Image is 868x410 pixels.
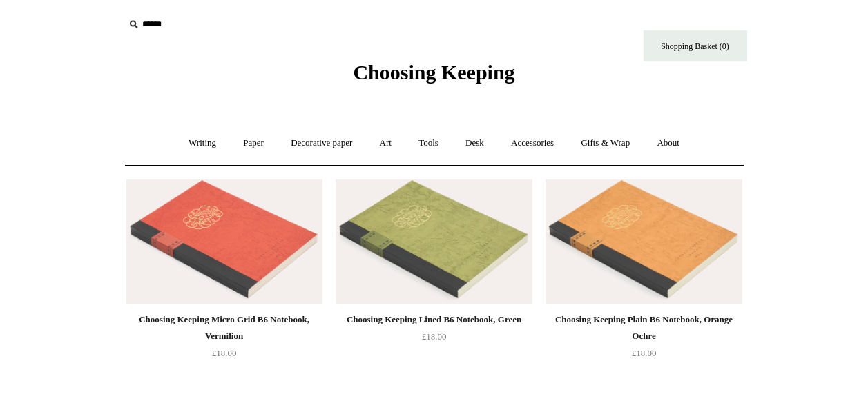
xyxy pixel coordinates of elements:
img: Choosing Keeping Micro Grid B6 Notebook, Vermilion [126,179,322,304]
a: Choosing Keeping Lined B6 Notebook, Green Choosing Keeping Lined B6 Notebook, Green [336,179,532,304]
span: £18.00 [212,348,237,358]
a: Gifts & Wrap [568,125,642,162]
div: Choosing Keeping Plain B6 Notebook, Orange Ochre [549,311,738,344]
a: Decorative paper [278,125,365,162]
span: £18.00 [632,348,657,358]
div: Choosing Keeping Micro Grid B6 Notebook, Vermilion [130,311,319,344]
a: Writing [176,125,229,162]
a: Choosing Keeping Lined B6 Notebook, Green £18.00 [336,311,532,368]
a: Choosing Keeping Plain B6 Notebook, Orange Ochre £18.00 [546,311,742,368]
a: Paper [231,125,276,162]
img: Choosing Keeping Lined B6 Notebook, Green [336,179,532,304]
a: About [644,125,692,162]
a: Accessories [499,125,566,162]
div: Choosing Keeping Lined B6 Notebook, Green [339,311,528,328]
a: Tools [406,125,451,162]
span: Choosing Keeping [353,61,514,84]
a: Choosing Keeping Plain B6 Notebook, Orange Ochre Choosing Keeping Plain B6 Notebook, Orange Ochre [546,179,742,304]
span: £18.00 [422,331,447,342]
a: Choosing Keeping [353,72,514,81]
a: Art [367,125,404,162]
img: Choosing Keeping Plain B6 Notebook, Orange Ochre [546,179,742,304]
a: Desk [453,125,496,162]
a: Choosing Keeping Micro Grid B6 Notebook, Vermilion Choosing Keeping Micro Grid B6 Notebook, Vermi... [126,179,322,304]
a: Choosing Keeping Micro Grid B6 Notebook, Vermilion £18.00 [126,311,322,368]
a: Shopping Basket (0) [644,30,747,61]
